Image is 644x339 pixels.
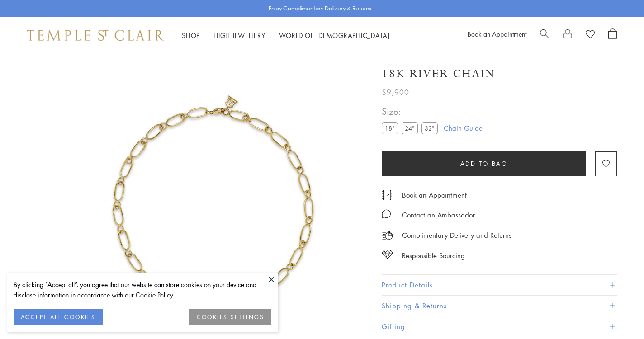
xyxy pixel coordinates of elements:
span: Add to bag [460,159,508,169]
span: Size: [382,104,441,119]
img: MessageIcon-01_2.svg [382,209,391,218]
button: Shipping & Returns [382,296,617,316]
img: icon_sourcing.svg [382,250,393,259]
button: Add to bag [382,151,586,176]
p: Enjoy Complimentary Delivery & Returns [269,4,371,13]
p: Complimentary Delivery and Returns [402,230,511,241]
button: COOKIES SETTINGS [189,309,271,325]
a: Open Shopping Bag [608,28,617,42]
nav: Main navigation [182,30,390,41]
a: View Wishlist [586,28,595,42]
a: ShopShop [182,31,200,40]
img: Temple St. Clair [27,30,164,41]
span: $9,900 [382,86,409,98]
div: Contact an Ambassador [402,209,475,221]
h1: 18K River Chain [382,66,495,82]
iframe: Gorgias live chat messenger [599,297,635,330]
div: Responsible Sourcing [402,250,465,261]
label: 32" [421,122,438,134]
a: Book an Appointment [402,190,467,200]
label: 24" [402,122,418,134]
a: Book an Appointment [468,29,526,38]
a: Search [540,28,549,42]
a: World of [DEMOGRAPHIC_DATA]World of [DEMOGRAPHIC_DATA] [279,31,390,40]
button: ACCEPT ALL COOKIES [14,309,103,325]
div: By clicking “Accept all”, you agree that our website can store cookies on your device and disclos... [14,279,271,300]
img: icon_appointment.svg [382,190,393,200]
a: High JewelleryHigh Jewellery [213,31,265,40]
button: Gifting [382,316,617,337]
a: Chain Guide [444,123,483,133]
label: 18" [382,122,398,134]
img: icon_delivery.svg [382,230,393,241]
button: Product Details [382,275,617,295]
